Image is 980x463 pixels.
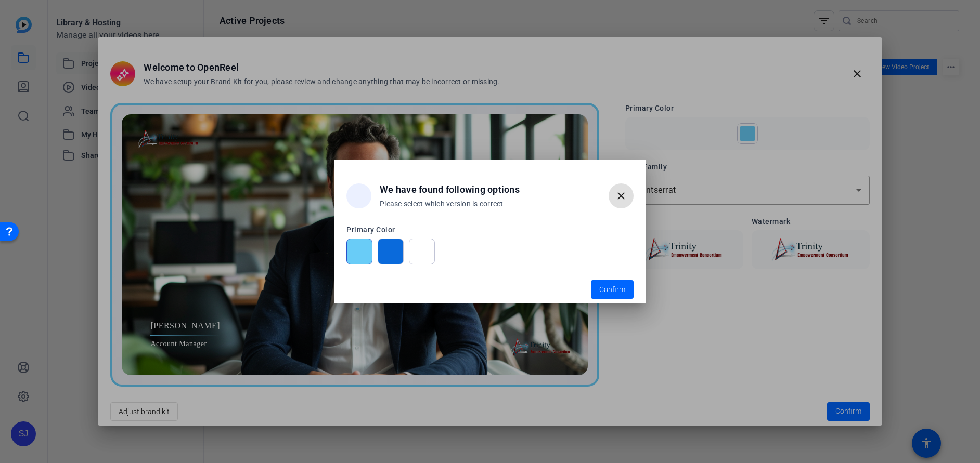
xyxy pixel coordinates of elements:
h3: Please select which version is correct [380,199,520,209]
button: Confirm [591,280,634,299]
h2: We have found following options [380,182,520,196]
h3: Primary Color [346,224,634,235]
span: Confirm [599,284,625,295]
mat-icon: close [615,190,627,202]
